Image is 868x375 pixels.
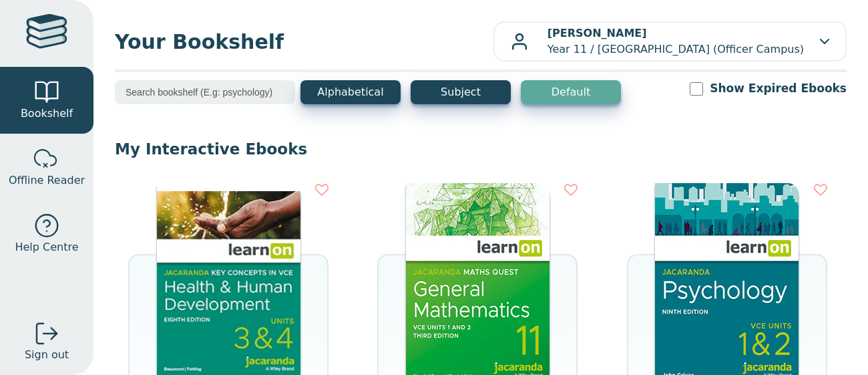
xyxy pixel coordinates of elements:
button: [PERSON_NAME]Year 11 / [GEOGRAPHIC_DATA] (Officer Campus) [493,21,847,61]
button: Subject [411,80,511,104]
input: Search bookshelf (E.g: psychology) [115,80,295,104]
span: Bookshelf [21,106,73,122]
span: Help Centre [15,239,78,255]
button: Default [521,80,621,104]
b: [PERSON_NAME] [548,27,647,39]
span: Sign out [25,347,69,363]
span: Offline Reader [9,172,85,189]
span: Your Bookshelf [115,27,493,57]
p: Year 11 / [GEOGRAPHIC_DATA] (Officer Campus) [548,25,804,57]
label: Show Expired Ebooks [710,80,847,97]
p: My Interactive Ebooks [115,139,847,159]
button: Alphabetical [300,80,401,104]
